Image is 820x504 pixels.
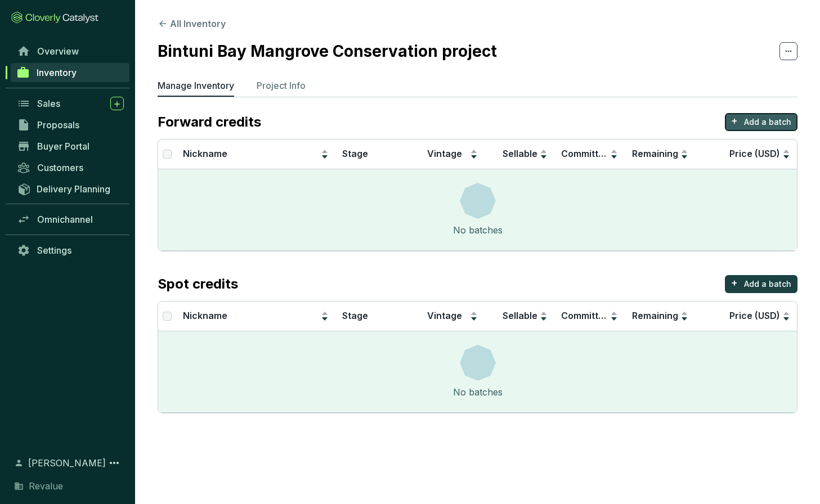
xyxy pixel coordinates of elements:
[11,94,129,113] a: Sales
[632,310,678,321] span: Remaining
[37,119,79,130] span: Proposals
[731,113,738,129] p: +
[158,17,226,30] button: All Inventory
[11,115,129,134] a: Proposals
[342,310,368,321] span: Stage
[342,148,368,159] span: Stage
[729,310,780,321] span: Price (USD)
[37,214,93,225] span: Omnichannel
[11,42,129,61] a: Overview
[729,148,780,159] span: Price (USD)
[744,278,791,290] p: Add a batch
[632,148,678,159] span: Remaining
[37,98,60,109] span: Sales
[335,139,414,169] th: Stage
[158,79,234,92] p: Manage Inventory
[453,385,503,399] div: No batches
[11,179,129,198] a: Delivery Planning
[11,210,129,229] a: Omnichannel
[37,162,83,173] span: Customers
[503,310,537,321] span: Sellable
[158,113,261,131] p: Forward credits
[725,275,797,293] button: +Add a batch
[11,158,129,177] a: Customers
[744,116,791,128] p: Add a batch
[731,275,738,291] p: +
[503,148,537,159] span: Sellable
[11,241,129,260] a: Settings
[11,63,129,82] a: Inventory
[37,183,110,195] span: Delivery Planning
[257,79,306,92] p: Project Info
[183,148,227,159] span: Nickname
[561,310,610,321] span: Committed
[158,39,497,63] h2: Bintuni Bay Mangrove Conservation project
[427,310,462,321] span: Vintage
[11,137,129,156] a: Buyer Portal
[158,275,238,293] p: Spot credits
[453,223,503,237] div: No batches
[427,148,462,159] span: Vintage
[37,67,77,78] span: Inventory
[37,46,79,57] span: Overview
[29,479,63,493] span: Revalue
[561,148,610,159] span: Committed
[37,245,71,256] span: Settings
[183,310,227,321] span: Nickname
[28,456,106,470] span: [PERSON_NAME]
[725,113,797,131] button: +Add a batch
[335,301,414,331] th: Stage
[37,141,89,152] span: Buyer Portal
